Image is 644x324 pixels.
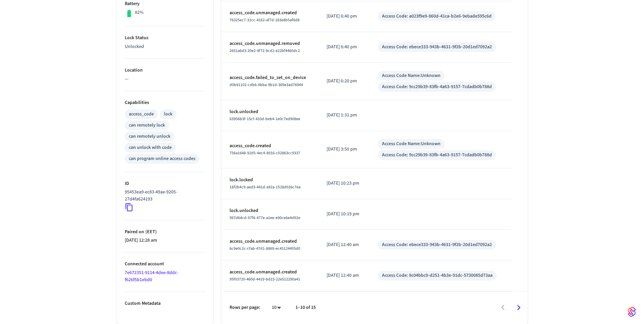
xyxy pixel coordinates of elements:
p: 1–10 of 15 [295,304,316,311]
p: Lock Status [125,34,205,42]
span: ( EET ) [144,228,157,235]
p: [DATE] 10:23 pm [327,180,362,187]
span: 18f2b4c9-aed3-441d-a92a-1528d026c7ea [230,184,301,190]
img: SeamLogoGradient.69752ec5.svg [628,306,636,317]
p: ID [125,180,205,187]
p: access_code.unmanaged.removed [230,40,310,47]
p: access_code.unmanaged.created [230,269,310,276]
div: Access Code: 9cc29b39-83fb-4a63-9157-7cdadb0b788d [382,152,492,159]
span: d0b91102-cdb6-4bba-9b1d-369e3ad76944 [230,82,303,88]
span: 756a1648-92d5-4ec4-8916-c02863cc9337 [230,150,300,156]
p: [DATE] 3:50 pm [327,146,362,153]
p: 82% [135,9,144,16]
span: 2651a6d3-20e2-4f72-9cd2-e22bf4460dc2 [230,48,300,54]
div: Access Code Name: Unknown [382,72,440,79]
p: access_code.failed_to_set_on_device [230,74,310,81]
div: lock [164,111,172,118]
p: [DATE] 1:31 pm [327,112,362,119]
div: Access Code: a023f9e9-860d-41ca-b2e6-9ebade595c6d [382,13,492,20]
p: lock.unlocked [230,108,310,115]
span: 76325ec7-31cc-4162-af7d-183e8b5af6d8 [230,17,300,23]
p: [DATE] 10:19 pm [327,211,362,218]
p: access_code.unmanaged.created [230,9,310,17]
p: lock.unlocked [230,207,310,214]
p: access_code.unmanaged.created [230,238,310,245]
span: 6c9e0c2c-cfab-47d1-8869-ec45124405d0 [230,246,300,251]
p: [DATE] 6:40 pm [327,13,362,20]
p: [DATE] 12:28 am [125,237,205,244]
p: Unlocked [125,43,205,50]
button: Go to next page [511,300,527,316]
p: lock.locked [230,177,310,184]
div: Access Code: 8c04bbc9-d251-4b3e-91dc-5730085d73aa [382,272,493,279]
div: Access Code: 9cc29b39-83fb-4a63-9157-7cdadb0b788d [382,83,492,90]
div: can remotely lock [129,122,165,129]
a: 7e672351-9114-4dee-8ddc-f626f5b1ebd0 [125,269,178,283]
p: [DATE] 6:20 pm [327,78,362,85]
div: can remotely unlock [129,133,170,140]
div: can unlock with code [129,144,172,151]
p: Paired on [125,228,205,236]
p: [DATE] 12:40 am [327,241,362,248]
span: 63956b3f-15cf-433d-beb4-1e0c7ed908ee [230,116,300,122]
p: [DATE] 6:40 pm [327,44,362,51]
div: Access Code: ebece333-943b-4631-9f2b-20d1ed7092a2 [382,44,492,51]
p: Rows per page: [230,304,260,311]
p: — [125,76,205,83]
div: Access Code: ebece333-943b-4631-9f2b-20d1ed7092a2 [382,241,492,248]
p: Location [125,67,205,74]
p: Battery [125,0,205,7]
p: access_code.created [230,142,310,150]
div: access_code [129,111,154,118]
p: Capabilities [125,99,205,106]
div: 10 [268,303,285,313]
div: Access Code Name: Unknown [382,140,440,147]
span: 95f03720-460d-4419-bd23-22e512290a41 [230,276,300,282]
div: can program online access codes [129,155,195,162]
p: [DATE] 12:40 am [327,272,362,279]
span: 997d64cd-97f6-477e-a1ee-e90ce6e4d92e [230,215,300,221]
p: Custom Metadata [125,300,205,307]
p: 95453ea9-ec83-49ae-9205-27d4fa624193 [125,189,202,203]
p: Connected account [125,261,205,268]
